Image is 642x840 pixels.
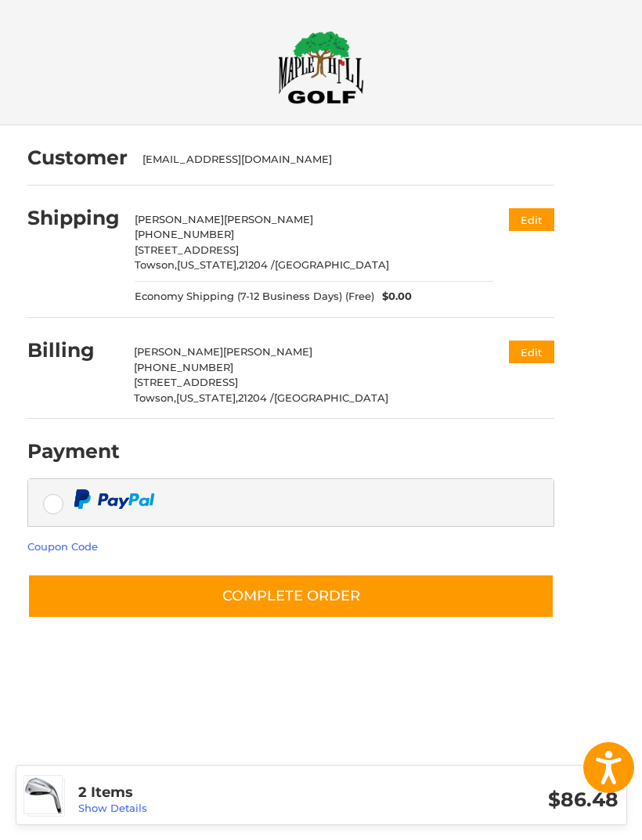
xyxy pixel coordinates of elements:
[509,341,554,363] button: Edit
[275,258,389,271] span: [GEOGRAPHIC_DATA]
[135,213,224,225] span: [PERSON_NAME]
[74,489,155,509] img: PayPal icon
[135,258,177,271] span: Towson,
[27,574,554,618] button: Complete order
[134,376,238,388] span: [STREET_ADDRESS]
[78,802,147,814] a: Show Details
[24,776,62,813] img: PowerBilt X-Grind Wedge
[374,289,412,305] span: $0.00
[27,338,119,362] h2: Billing
[142,152,539,168] div: [EMAIL_ADDRESS][DOMAIN_NAME]
[509,208,554,231] button: Edit
[134,345,223,358] span: [PERSON_NAME]
[176,391,238,404] span: [US_STATE],
[27,146,128,170] h2: Customer
[348,788,619,812] h3: $86.48
[78,784,348,802] h3: 2 Items
[27,439,120,463] h2: Payment
[223,345,312,358] span: [PERSON_NAME]
[274,391,388,404] span: [GEOGRAPHIC_DATA]
[135,228,234,240] span: [PHONE_NUMBER]
[239,258,275,271] span: 21204 /
[238,391,274,404] span: 21204 /
[224,213,313,225] span: [PERSON_NAME]
[27,540,98,553] a: Coupon Code
[134,361,233,373] span: [PHONE_NUMBER]
[135,243,239,256] span: [STREET_ADDRESS]
[135,289,374,305] span: Economy Shipping (7-12 Business Days) (Free)
[177,258,239,271] span: [US_STATE],
[27,206,120,230] h2: Shipping
[134,391,176,404] span: Towson,
[278,31,364,104] img: Maple Hill Golf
